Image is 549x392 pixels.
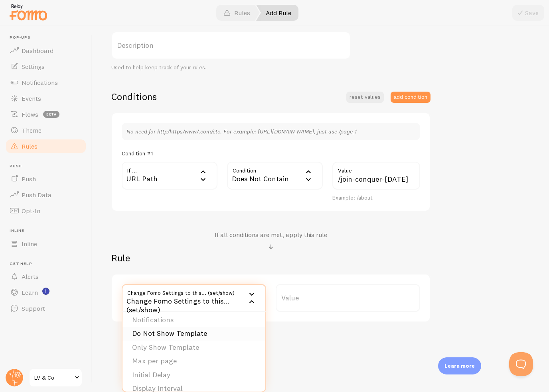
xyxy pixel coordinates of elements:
li: Initial Delay [122,368,265,382]
a: Notifications [5,74,87,90]
a: Rules [5,138,87,154]
a: Theme [5,122,87,138]
svg: <p>Watch New Feature Tutorials!</p> [42,288,49,295]
span: Alerts [22,272,39,280]
p: No need for http/https/www/.com/etc. For example: [URL][DOMAIN_NAME], just use /page_1 [126,127,415,135]
h5: Condition #1 [122,150,153,157]
span: Opt-In [22,207,40,215]
span: beta [43,111,59,118]
span: Learn [22,288,38,296]
span: Dashboard [22,47,53,55]
span: Settings [22,63,45,71]
h2: Rule [111,252,431,264]
h4: If all conditions are met, apply this rule [215,231,327,239]
iframe: Help Scout Beacon - Open [509,352,533,376]
a: Events [5,90,87,106]
h2: Conditions [111,90,157,103]
span: Pop-ups [10,35,87,40]
span: Inline [22,240,37,248]
span: Flows [22,110,38,118]
button: reset values [346,92,384,103]
span: Events [22,94,41,102]
div: Learn more [438,357,481,374]
span: Push [10,164,87,169]
label: Value [332,162,420,175]
li: Only Show Template [122,341,265,355]
li: Notifications [122,313,265,327]
div: Change Fomo Settings to this... (set/show) [122,284,266,312]
span: Inline [10,228,87,233]
li: Max per page [122,354,265,368]
img: fomo-relay-logo-orange.svg [8,2,48,22]
a: Settings [5,59,87,74]
a: LV & Co [29,368,83,387]
div: Does Not Contain [227,162,323,190]
li: Do Not Show Template [122,327,265,341]
span: LV & Co [34,373,72,382]
div: Used to help keep track of your rules. [111,64,351,71]
span: Rules [22,142,38,150]
div: Example: /about [332,194,420,202]
a: Flows beta [5,106,87,122]
a: Dashboard [5,43,87,59]
a: Support [5,300,87,316]
a: Push [5,171,87,187]
a: Inline [5,236,87,252]
span: Push [22,175,36,183]
span: Get Help [10,261,87,267]
span: Theme [22,126,41,134]
a: Alerts [5,269,87,284]
label: Value [276,284,420,312]
a: Opt-In [5,203,87,219]
span: Notifications [22,78,58,86]
p: Learn more [444,362,475,370]
button: add condition [391,92,431,103]
span: Push Data [22,191,51,199]
a: Push Data [5,187,87,203]
div: URL Path [122,162,217,190]
span: Support [22,304,45,312]
a: Learn [5,284,87,300]
label: Description [111,31,351,59]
